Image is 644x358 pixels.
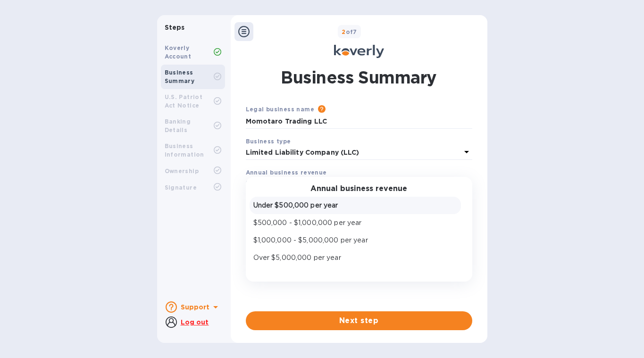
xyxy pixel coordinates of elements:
[253,315,465,326] span: Next step
[253,200,457,210] p: Under $500,000 per year
[253,253,457,263] p: Over $5,000,000 per year
[246,106,315,113] b: Legal business name
[310,184,407,193] h3: Annual business revenue
[253,235,457,245] p: $1,000,000 - $5,000,000 per year
[181,303,210,311] b: Support
[246,115,472,129] input: Enter legal business name
[253,218,457,228] p: $500,000 - $1,000,000 per year
[181,318,209,326] u: Log out
[246,179,348,189] p: Select annual business revenue
[165,142,204,158] b: Business Information
[246,149,360,156] b: Limited Liability Company (LLC)
[342,28,345,35] span: 2
[246,138,291,145] b: Business type
[165,69,195,84] b: Business Summary
[246,169,327,176] b: Annual business revenue
[165,24,185,31] b: Steps
[246,311,472,330] button: Next step
[165,118,191,133] b: Banking Details
[342,28,357,35] b: of 7
[165,44,192,60] b: Koverly Account
[165,184,197,191] b: Signature
[281,66,436,89] h1: Business Summary
[165,167,199,175] b: Ownership
[165,93,203,109] b: U.S. Patriot Act Notice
